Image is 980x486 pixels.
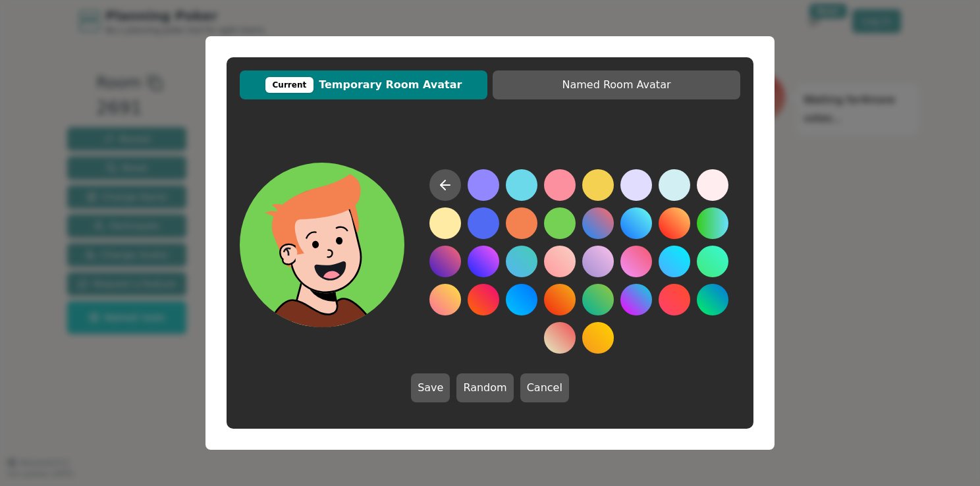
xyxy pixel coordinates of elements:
div: Current [265,77,314,93]
span: Temporary Room Avatar [246,77,481,93]
button: Cancel [520,373,569,402]
button: Random [456,373,513,402]
button: Save [411,373,450,402]
button: Named Room Avatar [493,70,740,99]
button: CurrentTemporary Room Avatar [240,70,487,99]
span: Named Room Avatar [499,77,734,93]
